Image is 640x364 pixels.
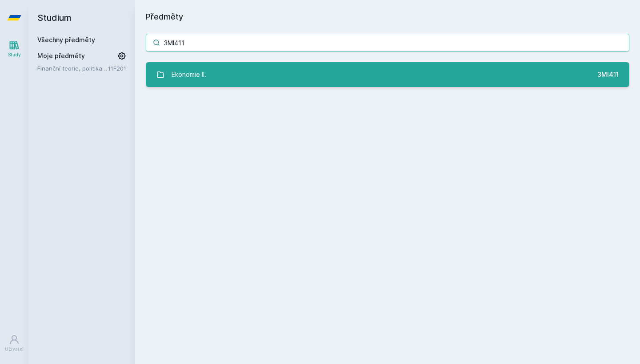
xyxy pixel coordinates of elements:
[2,36,27,63] a: Study
[146,62,629,87] a: Ekonomie II. 3MI411
[37,64,108,73] a: Finanční teorie, politika a instituce
[2,330,27,357] a: Uživatel
[37,51,85,60] span: Moje předměty
[146,34,629,51] input: Název nebo ident předmětu…
[108,65,126,72] a: 11F201
[37,36,95,44] a: Všechny předměty
[597,70,619,79] div: 3MI411
[146,11,629,23] h1: Předměty
[8,51,21,58] div: Study
[172,66,206,83] div: Ekonomie II.
[5,346,24,352] div: Uživatel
